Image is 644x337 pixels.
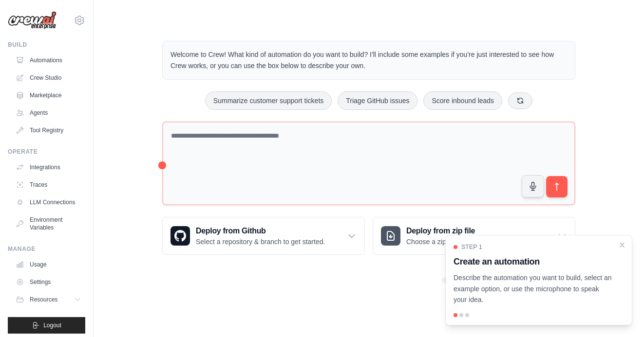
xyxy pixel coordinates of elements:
a: Traces [12,177,85,193]
div: Operate [8,148,85,156]
h3: Create an automation [454,255,612,268]
button: Score inbound leads [423,91,502,110]
a: Environment Variables [12,212,85,235]
button: Close walkthrough [618,241,626,249]
div: Manage [8,245,85,253]
a: Agents [12,105,85,121]
a: Marketplace [12,88,85,103]
span: Resources [30,296,57,303]
iframe: Chat Widget [595,290,644,337]
button: Logout [8,317,85,334]
h3: Deploy from Github [196,225,325,237]
p: Choose a zip file to upload. [406,237,489,247]
img: Logo [8,11,57,30]
span: Logout [43,321,61,329]
a: Settings [12,274,85,290]
h3: Deploy from zip file [406,225,489,237]
a: LLM Connections [12,195,85,210]
div: Build [8,41,85,49]
button: Triage GitHub issues [338,91,417,110]
a: Integrations [12,160,85,175]
a: Usage [12,257,85,272]
p: Select a repository & branch to get started. [196,237,325,247]
p: Welcome to Crew! What kind of automation do you want to build? I'll include some examples if you'... [170,49,567,71]
button: Resources [12,292,85,307]
a: Automations [12,53,85,68]
a: Crew Studio [12,70,85,86]
p: Describe the automation you want to build, select an example option, or use the microphone to spe... [454,272,612,305]
a: Tool Registry [12,123,85,138]
span: Step 1 [461,243,482,251]
button: Summarize customer support tickets [205,91,332,110]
